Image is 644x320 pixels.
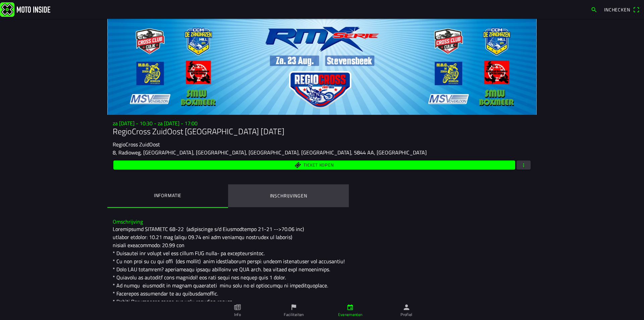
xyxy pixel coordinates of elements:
[400,312,413,318] ion-label: Profiel
[113,140,160,148] ion-text: RegioCross ZuidOost
[113,127,531,136] h1: RegioCross ZuidOost [GEOGRAPHIC_DATA] [DATE]
[113,219,531,225] h3: Omschrijving
[234,304,241,311] ion-icon: paper
[601,4,643,15] a: Incheckenqr scanner
[346,304,354,311] ion-icon: calendar
[270,192,307,199] ion-label: Inschrijvingen
[290,304,298,311] ion-icon: flag
[587,4,601,15] a: search
[284,312,304,318] ion-label: Faciliteiten
[113,148,427,156] ion-text: 8, Radioweg, [GEOGRAPHIC_DATA], [GEOGRAPHIC_DATA], [GEOGRAPHIC_DATA], [GEOGRAPHIC_DATA], 5844 AA,...
[604,6,630,13] span: Inchecken
[338,312,363,318] ion-label: Evenementen
[403,304,410,311] ion-icon: person
[234,312,241,318] ion-label: Info
[154,192,181,199] ion-label: Informatie
[113,120,531,127] h3: za [DATE] - 10:30 - za [DATE] - 17:00
[304,163,334,167] span: Ticket kopen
